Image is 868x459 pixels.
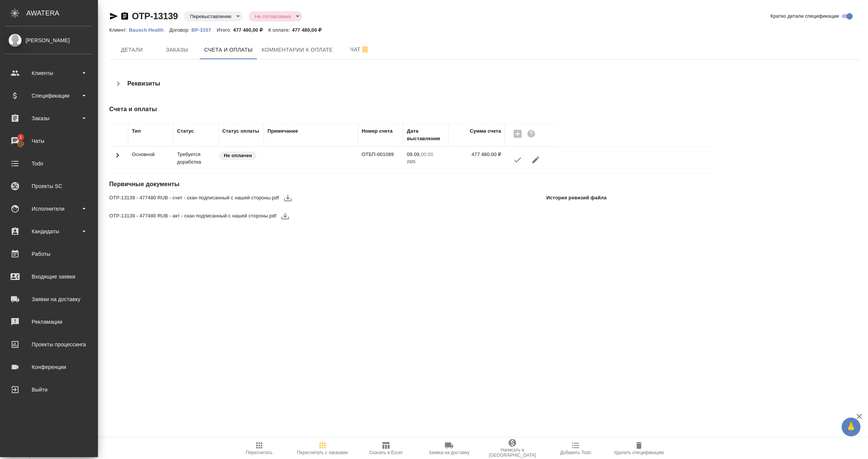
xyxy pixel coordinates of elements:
div: Примечание [267,127,298,135]
span: Чат [342,45,378,54]
a: Todo [2,154,96,173]
p: Клиент: [109,27,129,33]
button: К выставлению [509,151,527,169]
div: Перевыставление [249,11,302,21]
span: OTP-13139 - 477480 RUB - акт - скан подписанный с нашей стороны.pdf [109,212,276,220]
p: ВР-3157 [191,27,217,33]
div: AWATERA [26,6,98,21]
p: 477 480,00 ₽ [233,27,268,33]
div: Кандидаты [6,226,92,237]
span: Заказы [159,45,195,55]
div: Статус [177,127,194,135]
h4: Реквизиты [127,79,160,88]
div: Todo [6,158,92,169]
div: Проекты процессинга [6,339,92,350]
span: Заявка на доставку [429,450,469,455]
a: Конференции [2,358,96,376]
span: Пересчитать [246,450,273,455]
button: Перевыставление [188,13,234,20]
span: Скачать в Excel [369,450,402,455]
p: Договор: [169,27,191,33]
div: Заявки на доставку [6,294,92,305]
p: 477 480,00 ₽ [292,27,327,33]
span: Детали [114,45,150,55]
button: Добавить Todo [544,438,607,459]
svg: Отписаться [361,45,370,54]
div: Спецификации [6,90,92,101]
button: Заявка на доставку [417,438,481,459]
a: Рекламации [2,312,96,331]
div: Исполнители [6,203,92,214]
button: Удалить спецификацию [607,438,671,459]
td: 477 480,00 ₽ [448,147,505,173]
div: Заказы [6,113,92,124]
button: Пересчитать [228,438,291,459]
div: Входящие заявки [6,271,92,282]
a: Выйти [2,380,96,399]
div: Работы [6,248,92,260]
span: 1 [15,133,26,141]
a: Проекты процессинга [2,335,96,354]
div: Выйти [6,384,92,395]
a: Проекты SC [2,177,96,196]
button: Скопировать ссылку для ЯМессенджера [109,12,118,21]
button: Скачать в Excel [354,438,417,459]
div: Клиенты [6,67,92,79]
div: Проекты SC [6,181,92,192]
p: 2025 [407,158,445,166]
p: 00:00 [421,151,433,157]
a: OTP-13139 [132,11,178,21]
div: Дата выставления [407,127,445,142]
button: Редактировать [527,151,545,169]
span: 🙏 [845,419,857,435]
a: Bausch Health [129,26,169,33]
div: Рекламации [6,316,92,327]
a: Заявки на доставку [2,290,96,309]
span: Удалить спецификацию [614,450,664,455]
p: Bausch Health [129,27,169,33]
h4: Счета и оплаты [109,105,610,114]
p: Итого: [217,27,233,33]
div: [PERSON_NAME] [6,36,92,44]
button: Пересчитать с заказами [291,438,354,459]
p: Не оплачен [224,152,252,159]
button: 🙏 [842,418,860,436]
span: Toggle Row Expanded [113,155,122,161]
a: ВР-3157 [191,26,217,33]
p: 09.09, [407,151,421,157]
div: Перевыставление [184,11,243,21]
button: Написать в [GEOGRAPHIC_DATA] [481,438,544,459]
div: Конференции [6,361,92,373]
div: Статус оплаты [222,127,259,135]
div: Номер счета [362,127,393,135]
p: Проставляем когда счет в статусе "Выставлен", для разблокировки счета и смены статуса счета на "Ч... [177,151,215,166]
a: 1Чаты [2,132,96,150]
p: К оплате: [268,27,292,33]
div: Тип [132,127,141,135]
td: Основной [128,147,173,173]
button: Не согласована [252,13,293,20]
span: Добавить Todo [560,450,591,455]
a: Работы [2,245,96,263]
span: OTP-13139 - 477480 RUB - счет - скан подписанный с нашей стороны.pdf [109,194,279,202]
td: ОТБП-001089 [358,147,403,173]
span: Пересчитать с заказами [297,450,348,455]
span: Счета и оплаты [204,45,253,55]
div: Чаты [6,135,92,147]
span: Написать в [GEOGRAPHIC_DATA] [485,447,539,458]
p: История ревизий файла [546,194,607,202]
span: Кратко детали спецификации [770,12,839,20]
button: Скопировать ссылку [120,12,129,21]
h4: Первичные документы [109,180,610,189]
a: Входящие заявки [2,267,96,286]
span: Комментарии к оплате [262,45,333,55]
div: Сумма счета [470,127,501,135]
